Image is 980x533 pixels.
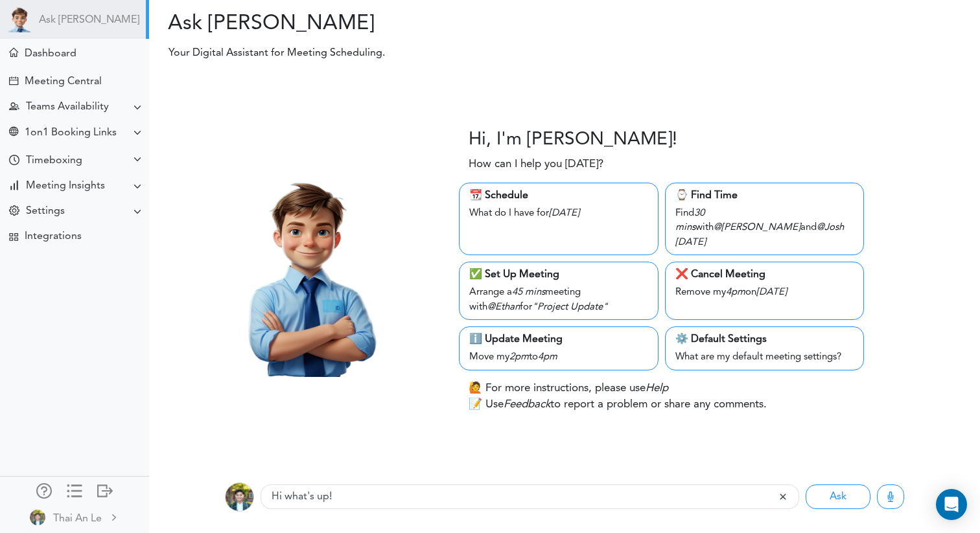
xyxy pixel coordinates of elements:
div: Remove my on [675,282,854,301]
a: Thai An Le [1,503,148,532]
div: Find with and [675,203,854,251]
img: Powered by TEAMCAL AI [6,6,32,32]
i: @Josh [817,223,844,232]
i: @[PERSON_NAME] [714,223,800,232]
div: 1on1 Booking Links [25,127,117,139]
div: ✅ Set Up Meeting [469,267,648,282]
i: [DATE] [756,288,787,297]
p: Your Digital Assistant for Meeting Scheduling. [159,45,741,61]
div: Teams Availability [26,101,109,113]
p: 🙋 For more instructions, please use [469,380,668,397]
h2: Ask [PERSON_NAME] [159,12,555,36]
i: 45 mins [512,288,545,297]
div: Create Meeting [9,76,18,85]
img: wBLfyGaAXRLqgAAAABJRU5ErkJggg== [225,482,254,512]
a: Change side menu [67,483,82,501]
div: Show only icons [67,483,82,496]
img: Theo.png [202,166,413,377]
div: What are my default meeting settings? [675,347,854,365]
div: Time Your Goals [9,155,19,167]
div: TEAMCAL AI Workflow Apps [9,232,18,242]
div: Thai An Le [53,511,102,527]
div: ❌ Cancel Meeting [675,267,854,282]
div: Share Meeting Link [9,127,18,139]
div: Integrations [25,231,82,243]
div: Meeting Dashboard [9,48,18,57]
div: Timeboxing [26,155,82,167]
div: Log out [97,483,113,496]
i: [DATE] [549,209,579,218]
div: ⌚️ Find Time [675,188,854,203]
p: 📝 Use to report a problem or share any comments. [469,396,767,413]
p: How can I help you [DATE]? [469,156,603,173]
div: Meeting Central [25,76,102,88]
i: Feedback [504,399,550,410]
i: @Ethan [487,302,520,312]
img: wBLfyGaAXRLqgAAAABJRU5ErkJggg== [30,510,45,525]
i: 4pm [726,288,745,297]
div: Settings [26,205,65,218]
div: Move my to [469,347,648,365]
a: Manage Members and Externals [36,483,52,501]
h3: Hi, I'm [PERSON_NAME]! [469,130,677,152]
div: Dashboard [25,48,76,60]
i: "Project Update" [532,302,608,312]
i: Help [646,383,668,394]
i: [DATE] [675,238,706,247]
a: Ask [PERSON_NAME] [39,14,139,27]
div: Open Intercom Messenger [936,489,967,520]
button: Ask [806,484,870,509]
i: 4pm [538,352,557,362]
i: 30 mins [675,209,705,233]
div: ⚙️ Default Settings [675,332,854,347]
div: ℹ️ Update Meeting [469,332,648,347]
div: Arrange a meeting with for [469,282,648,315]
div: Manage Members and Externals [36,483,52,496]
div: Meeting Insights [26,180,105,192]
i: 2pm [509,352,529,362]
div: 📆 Schedule [469,188,648,203]
div: What do I have for [469,203,648,221]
